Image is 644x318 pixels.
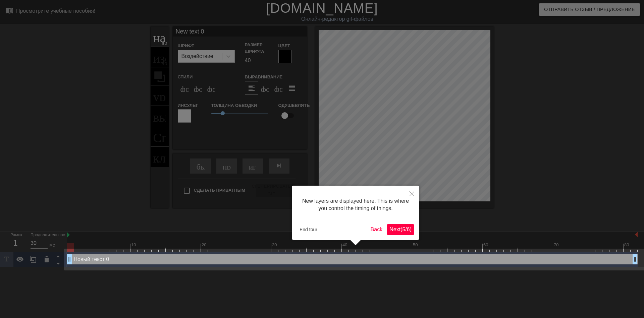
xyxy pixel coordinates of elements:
[405,186,419,201] button: Close
[387,224,414,235] button: Next
[297,191,414,219] div: New layers are displayed here. This is where you control the timing of things.
[368,224,385,235] button: Back
[389,227,412,232] span: Next ( 5 / 6 )
[297,225,320,235] button: End tour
